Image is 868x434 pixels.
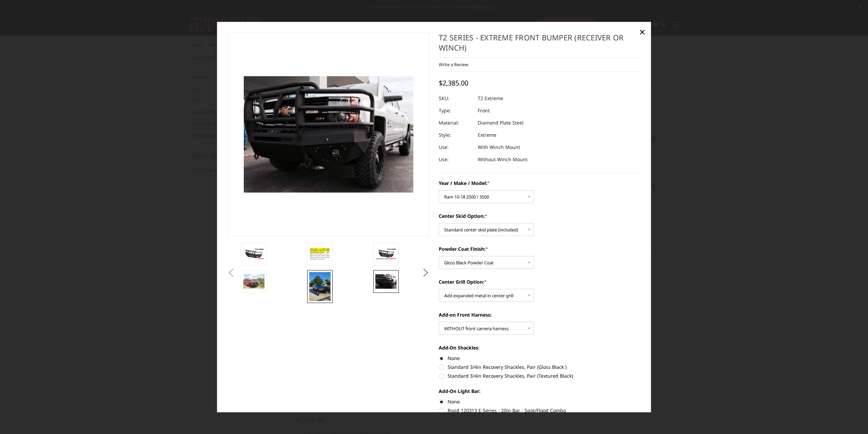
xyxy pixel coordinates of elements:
[439,344,640,351] label: Add-On Shackles:
[439,61,468,68] a: Write a Review
[478,153,528,166] dd: Without Winch Mount
[439,212,640,220] label: Center Skid Option:
[478,117,524,129] dd: Diamond Plate Steel
[478,129,496,141] dd: Extreme
[226,268,236,278] button: Previous
[439,32,640,58] h1: T2 Series - Extreme Front Bumper (receiver or winch)
[375,274,397,289] img: T2 Series - Extreme Front Bumper (receiver or winch)
[439,311,640,318] label: Add-on Front Harness:
[243,248,264,260] img: T2 Series - Extreme Front Bumper (receiver or winch)
[439,117,473,129] dt: Material:
[439,105,473,117] dt: Type:
[439,129,473,141] dt: Style:
[637,27,648,38] a: Close
[421,268,431,278] button: Next
[439,153,473,166] dt: Use:
[639,25,645,39] span: ×
[439,180,640,187] label: Year / Make / Model:
[439,388,640,395] label: Add-On Light Bar:
[439,92,473,105] dt: SKU:
[478,141,520,153] dd: With Winch Mount
[309,272,331,301] img: T2 Series - Extreme Front Bumper (receiver or winch)
[228,32,430,236] a: T2 Series - Extreme Front Bumper (receiver or winch)
[439,407,640,414] label: Rigid 120313 E-Series - 20in Bar - Spot/Flood Combo
[439,355,640,362] label: None
[439,278,640,285] label: Center Grill Option:
[375,248,397,260] img: T2 Series - Extreme Front Bumper (receiver or winch)
[439,141,473,153] dt: Use:
[478,92,503,105] dd: T2 Extreme
[478,105,490,117] dd: Front
[439,398,640,405] label: None
[309,247,331,261] img: T2 Series - Extreme Front Bumper (receiver or winch)
[439,245,640,252] label: Powder Coat Finish:
[439,372,640,379] label: Standard 3/4in Recovery Shackles, Pair (Textured Black)
[439,78,468,88] span: $2,385.00
[439,363,640,371] label: Standard 3/4in Recovery Shackles, Pair (Gloss Black )
[243,275,264,289] img: T2 Series - Extreme Front Bumper (receiver or winch)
